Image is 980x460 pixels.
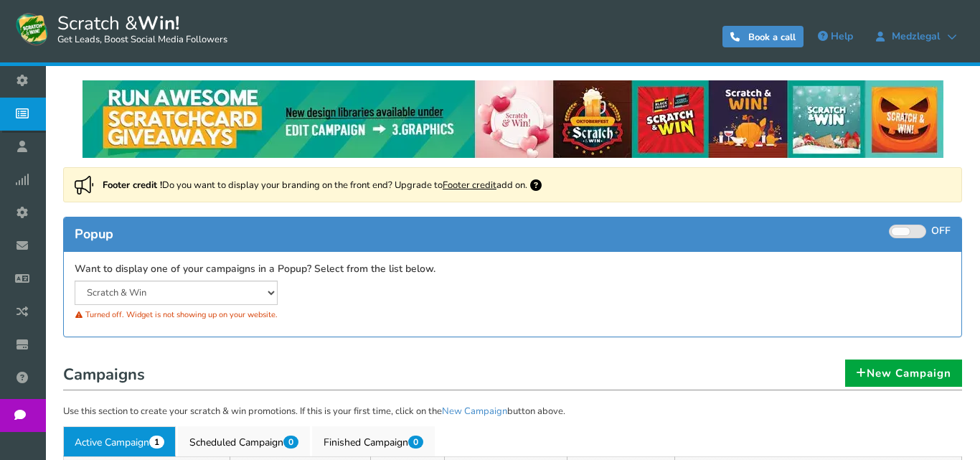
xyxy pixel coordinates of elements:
span: Scratch & [50,11,227,47]
div: Do you want to display your branding on the front end? Upgrade to add on. [63,167,962,202]
h1: Campaigns [63,362,962,390]
div: Turned off. Widget is not showing up on your website. [75,305,502,324]
span: 1 [149,436,164,449]
a: Scheduled Campaign [178,426,310,456]
p: Use this section to create your scratch & win promotions. If this is your first time, click on th... [63,405,962,419]
span: Popup [75,225,113,243]
span: Medzlegal [885,31,947,42]
a: Footer credit [443,179,496,192]
span: Help [831,29,853,43]
a: Scratch &Win! Get Leads, Boost Social Media Followers [14,11,227,47]
a: Book a call [722,26,804,47]
small: Get Leads, Boost Social Media Followers [57,34,227,46]
span: 0 [283,436,298,449]
strong: Win! [138,11,179,36]
span: Book a call [748,31,796,44]
a: Finished Campaign [312,426,435,456]
strong: Footer credit ! [103,179,162,192]
span: 0 [408,436,423,449]
label: Want to display one of your campaigns in a Popup? Select from the list below. [75,263,435,276]
img: Scratch and Win [14,11,50,47]
a: New Campaign [845,360,962,387]
a: New Campaign [442,405,507,418]
a: Help [811,25,860,48]
a: Active Campaign [63,426,176,456]
span: OFF [931,224,951,238]
img: festival-poster-2020.webp [83,80,943,158]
